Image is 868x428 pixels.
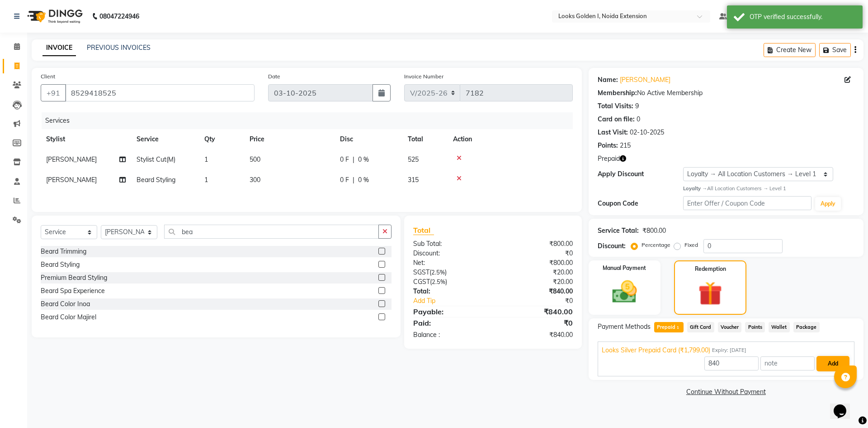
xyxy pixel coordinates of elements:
div: Name: [598,75,618,85]
span: 1 [675,325,680,331]
div: Beard Color Inoa [41,299,90,309]
span: 0 F [340,155,349,164]
div: ₹840.00 [493,330,579,340]
div: Points: [598,141,618,150]
th: Action [448,129,573,149]
label: Percentage [642,241,670,249]
div: ₹800.00 [642,226,666,236]
div: Membership: [598,88,637,98]
span: Package [793,322,820,332]
div: Discount: [406,249,493,258]
div: ( ) [406,277,493,287]
div: ₹840.00 [493,287,579,296]
div: No Active Membership [598,88,854,98]
div: ₹800.00 [493,239,579,249]
span: Gift Card [687,322,714,332]
div: Beard Spa Experience [41,286,105,296]
span: Looks Silver Prepaid Card (₹1,799.00) [602,346,710,355]
th: Disc [335,129,402,149]
span: 1 [204,176,208,184]
div: Total: [406,287,493,296]
div: Services [42,112,580,129]
span: Total [413,226,434,235]
div: ₹0 [507,296,579,306]
label: Manual Payment [603,264,646,272]
span: 525 [408,155,419,164]
th: Price [244,129,335,149]
div: ₹20.00 [493,268,579,277]
div: 215 [620,141,631,150]
span: 1 [204,155,208,164]
div: Apply Discount [598,169,683,179]
span: 2.5% [431,269,445,276]
div: All Location Customers → Level 1 [683,185,854,192]
th: Stylist [41,129,131,149]
span: 2.5% [432,278,445,285]
span: [PERSON_NAME] [46,176,97,184]
label: Client [41,72,55,81]
span: | [353,175,354,185]
label: Fixed [684,241,698,249]
b: 08047224946 [99,4,139,29]
span: 300 [250,176,260,184]
input: note [760,356,815,370]
span: 0 % [358,155,369,164]
label: Redemption [695,265,726,273]
div: 0 [637,115,640,124]
div: Beard Trimming [41,247,86,256]
th: Qty [199,129,244,149]
button: Add [816,356,849,371]
span: [PERSON_NAME] [46,155,97,164]
button: Create New [764,43,816,57]
div: Paid: [406,317,493,328]
span: Expiry: [DATE] [712,346,746,354]
div: OTP verified successfully. [750,12,856,22]
img: _gift.svg [691,279,730,308]
span: Beard Styling [137,176,175,184]
div: ₹800.00 [493,258,579,268]
div: Beard Color Majirel [41,313,96,322]
div: Premium Beard Styling [41,273,107,283]
a: [PERSON_NAME] [620,75,670,85]
input: Amount [704,356,759,370]
label: Invoice Number [404,72,443,81]
div: Balance : [406,330,493,340]
th: Service [131,129,199,149]
span: Stylist Cut(M) [137,155,175,164]
div: ₹840.00 [493,306,579,317]
div: Card on file: [598,115,635,124]
a: INVOICE [42,40,76,56]
button: Apply [815,197,841,211]
a: Add Tip [406,296,507,306]
span: Points [745,322,765,332]
div: Sub Total: [406,239,493,249]
div: ( ) [406,268,493,277]
span: 0 % [358,175,369,185]
span: 500 [250,155,260,164]
div: Service Total: [598,226,639,236]
div: Payable: [406,306,493,317]
span: CGST [413,278,430,286]
div: ₹0 [493,249,579,258]
div: Last Visit: [598,128,628,137]
span: Wallet [769,322,790,332]
img: logo [23,4,85,29]
div: ₹20.00 [493,277,579,287]
input: Search by Name/Mobile/Email/Code [65,84,255,101]
div: Discount: [598,241,626,251]
span: 0 F [340,175,349,185]
span: SGST [413,268,429,276]
th: Total [402,129,448,149]
input: Enter Offer / Coupon Code [683,196,811,210]
span: Prepaid [598,154,620,164]
a: PREVIOUS INVOICES [87,43,151,52]
button: Save [819,43,851,57]
span: Payment Methods [598,322,651,332]
input: Search or Scan [164,225,379,239]
div: Net: [406,258,493,268]
span: 315 [408,176,419,184]
div: Beard Styling [41,260,80,269]
div: 9 [635,101,639,111]
span: | [353,155,354,164]
span: Voucher [718,322,742,332]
